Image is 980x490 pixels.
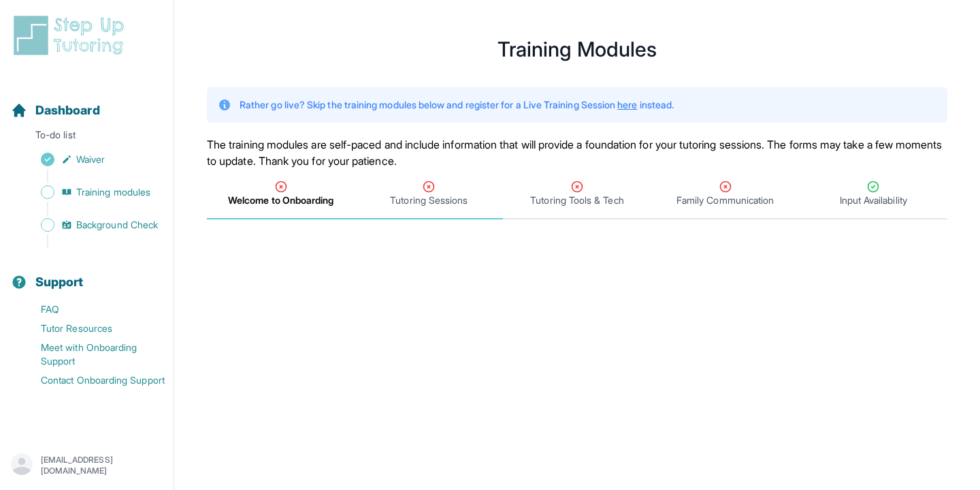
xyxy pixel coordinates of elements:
a: Training modules [11,183,174,202]
span: Support [35,273,84,292]
img: logo [11,14,132,57]
span: Dashboard [35,101,100,120]
span: Background Check [76,218,158,232]
button: Dashboard [5,79,168,125]
a: Meet with Onboarding Support [11,338,174,371]
nav: Tabs [207,169,947,219]
span: Input Availability [840,194,907,207]
span: Family Communication [676,194,774,207]
a: Contact Onboarding Support [11,371,174,390]
a: Waiver [11,150,174,169]
span: Tutoring Tools & Tech [530,194,623,207]
button: [EMAIL_ADDRESS][DOMAIN_NAME] [11,453,163,478]
p: To-do list [5,128,168,147]
span: Tutoring Sessions [390,194,468,207]
a: Background Check [11,215,174,234]
button: Support [5,251,168,297]
p: The training modules are self-paced and include information that will provide a foundation for yo... [207,136,947,169]
p: [EMAIL_ADDRESS][DOMAIN_NAME] [41,455,163,476]
a: FAQ [11,300,174,319]
p: Rather go live? Skip the training modules below and register for a Live Training Session instead. [240,98,674,112]
span: Waiver [76,153,105,166]
a: Dashboard [11,101,100,120]
span: Training modules [76,185,150,199]
h1: Training Modules [207,41,947,57]
a: Tutor Resources [11,319,174,338]
a: here [617,99,637,110]
span: Welcome to Onboarding [228,194,333,207]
